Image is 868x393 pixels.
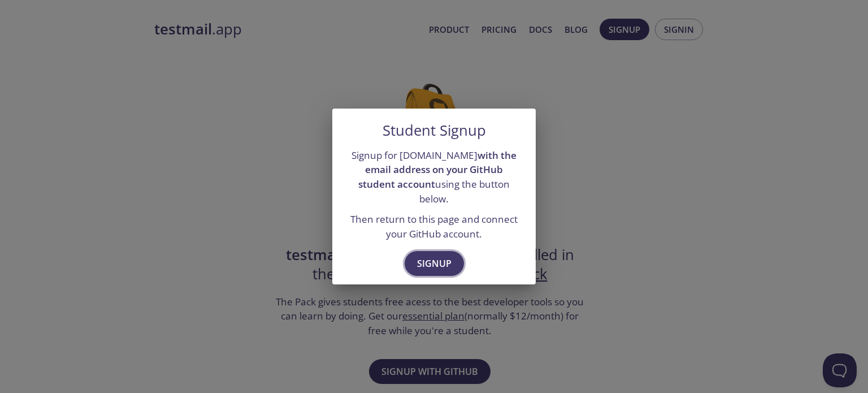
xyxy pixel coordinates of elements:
h5: Student Signup [383,122,486,139]
p: Signup for [DOMAIN_NAME] using the button below. [346,148,522,206]
p: Then return to this page and connect your GitHub account. [346,212,522,241]
button: Signup [405,251,464,276]
strong: with the email address on your GitHub student account [358,149,517,191]
span: Signup [417,256,452,271]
